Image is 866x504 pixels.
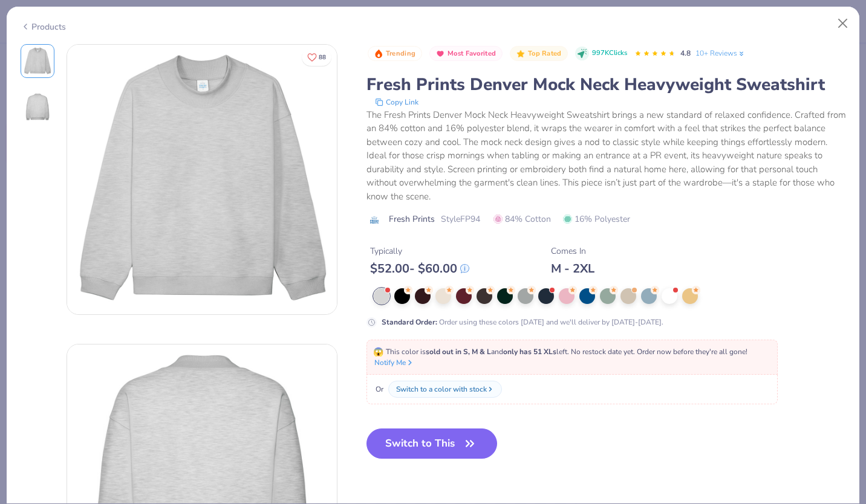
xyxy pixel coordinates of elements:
img: Most Favorited sort [435,49,445,59]
button: Badge Button [368,46,422,62]
span: Most Favorited [448,50,496,57]
a: 10+ Reviews [695,48,746,59]
button: Badge Button [510,46,568,62]
div: Comes In [551,245,594,257]
img: Back [23,92,52,121]
span: Style FP94 [441,213,480,225]
strong: only has 51 XLs [503,347,556,357]
img: brand logo [366,215,383,225]
button: Close [832,12,855,35]
img: Front [67,45,337,314]
div: Fresh Prints Denver Mock Neck Heavyweight Sweatshirt [366,73,846,96]
span: 4.8 [680,48,691,58]
span: Trending [386,50,415,57]
div: 4.8 Stars [634,44,676,63]
strong: sold out in S, M & L [426,347,491,357]
div: Products [21,21,66,33]
button: Badge Button [429,46,503,62]
button: Switch to a color with stock [388,381,502,398]
img: Front [23,47,52,76]
span: Fresh Prints [389,213,435,225]
div: Typically [370,245,469,257]
span: Top Rated [528,50,562,57]
span: 😱 [373,346,383,358]
img: Trending sort [374,49,383,59]
span: 84% Cotton [493,213,551,225]
span: Or [373,384,383,395]
button: Notify Me [374,357,414,368]
button: Switch to This [366,428,498,459]
div: Switch to a color with stock [396,384,487,395]
div: M - 2XL [551,261,594,276]
button: copy to clipboard [371,96,422,108]
span: 16% Polyester [563,213,630,225]
div: $ 52.00 - $ 60.00 [370,261,469,276]
span: This color is and left. No restock date yet. Order now before they're all gone! [373,347,747,357]
div: The Fresh Prints Denver Mock Neck Heavyweight Sweatshirt brings a new standard of relaxed confide... [366,108,846,204]
span: 88 [319,54,326,60]
strong: Standard Order : [382,317,437,327]
div: Order using these colors [DATE] and we'll deliver by [DATE]-[DATE]. [382,317,663,328]
span: 997K Clicks [592,48,627,59]
img: Top Rated sort [516,49,526,59]
button: Like [302,48,331,66]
